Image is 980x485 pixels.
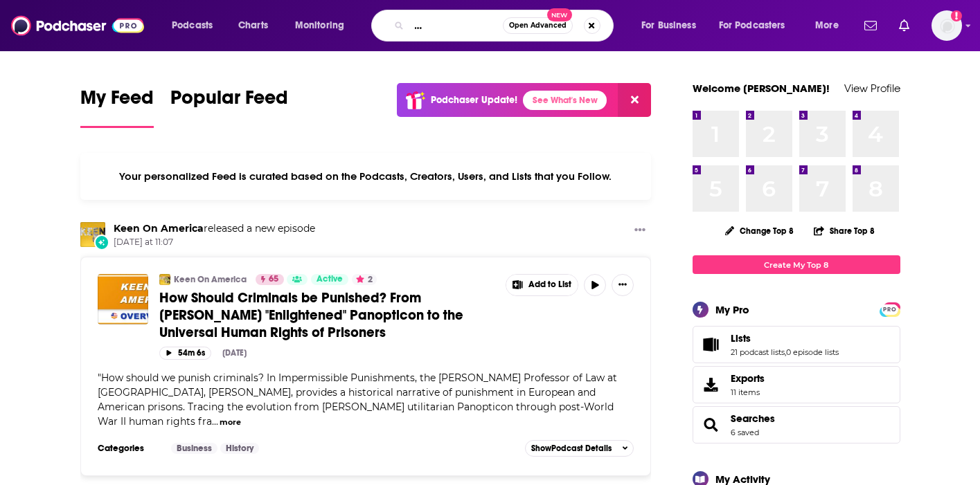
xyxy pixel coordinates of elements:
[159,289,463,341] span: How Should Criminals be Punished? From [PERSON_NAME] "Enlightened" Panopticon to the Universal Hu...
[256,274,284,285] a: 65
[238,16,268,35] span: Charts
[932,10,962,41] img: User Profile
[932,10,962,41] span: Logged in as megcassidy
[717,222,803,239] button: Change Top 8
[523,91,607,110] a: See What's New
[159,289,496,341] a: How Should Criminals be Punished? From [PERSON_NAME] "Enlightened" Panopticon to the Universal Hu...
[697,415,725,434] a: Searches
[785,347,786,357] span: ,
[98,372,617,428] span: How should we punish criminals? In Impermissible Punishments, the [PERSON_NAME] Professor of Law ...
[731,428,759,437] a: 6 saved
[317,273,343,286] span: Active
[710,15,805,37] button: open menu
[229,15,276,37] a: Charts
[932,10,962,41] button: Show profile menu
[813,217,875,244] button: Share Top 8
[844,82,900,95] a: View Profile
[80,222,105,247] img: Keen On America
[805,15,856,37] button: open menu
[80,153,652,200] div: Your personalized Feed is curated based on the Podcasts, Creators, Users, and Lists that you Follow.
[159,274,170,285] img: Keen On America
[98,443,160,454] h3: Categories
[162,15,231,37] button: open menu
[220,443,259,454] a: History
[715,303,749,316] div: My Pro
[409,15,503,37] input: Search podcasts, credits, & more...
[114,237,315,248] span: [DATE] at 11:07
[693,366,900,403] a: Exports
[731,387,765,397] span: 11 items
[731,372,765,385] span: Exports
[114,222,204,235] a: Keen On America
[11,12,144,39] img: Podchaser - Follow, Share and Rate Podcasts
[311,274,348,285] a: Active
[171,443,217,454] a: Business
[80,86,154,128] a: My Feed
[170,86,288,118] span: Popular Feed
[94,235,109,250] div: New Episode
[641,16,696,35] span: For Business
[170,86,288,128] a: Popular Feed
[431,94,517,106] p: Podchaser Update!
[697,375,725,394] span: Exports
[174,274,247,285] a: Keen On America
[731,347,785,357] a: 21 podcast lists
[951,10,962,21] svg: Add a profile image
[295,16,344,35] span: Monitoring
[285,15,362,37] button: open menu
[731,332,751,345] span: Lists
[528,280,571,290] span: Add to List
[731,332,839,345] a: Lists
[882,304,898,314] a: PRO
[503,17,573,34] button: Open AdvancedNew
[547,8,572,21] span: New
[859,14,882,37] a: Show notifications dropdown
[786,347,839,357] a: 0 episode lists
[98,274,148,324] img: How Should Criminals be Punished? From Bentham's "Enlightened" Panopticon to the Universal Human ...
[525,440,634,457] button: ShowPodcast Details
[632,15,713,37] button: open menu
[882,304,898,315] span: PRO
[697,335,725,354] a: Lists
[384,10,627,42] div: Search podcasts, credits, & more...
[506,275,578,295] button: Show More Button
[114,222,315,235] h3: released a new episode
[693,82,830,95] a: Welcome [PERSON_NAME]!
[212,415,218,428] span: ...
[629,222,651,239] button: Show More Button
[509,22,567,29] span: Open Advanced
[893,14,915,37] a: Show notifications dropdown
[693,255,900,274] a: Create My Top 8
[222,348,247,358] div: [DATE]
[172,16,213,35] span: Podcasts
[220,417,241,428] button: more
[815,16,839,35] span: More
[719,16,785,35] span: For Podcasters
[693,406,900,443] span: Searches
[80,86,154,118] span: My Feed
[159,347,211,360] button: 54m 6s
[269,273,278,286] span: 65
[731,412,775,425] a: Searches
[612,274,634,296] button: Show More Button
[693,326,900,363] span: Lists
[352,274,377,285] button: 2
[531,443,612,453] span: Show Podcast Details
[98,372,617,428] span: "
